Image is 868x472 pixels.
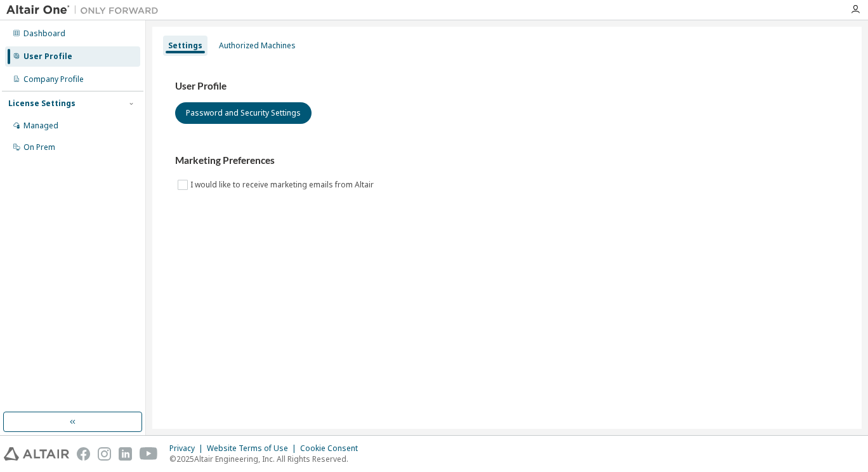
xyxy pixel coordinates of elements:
p: © 2025 Altair Engineering, Inc. All Rights Reserved. [169,454,365,464]
button: Password and Security Settings [175,102,312,124]
div: Cookie Consent [300,443,365,454]
div: Privacy [169,443,207,454]
div: On Prem [23,142,55,152]
label: I would like to receive marketing emails from Altair [190,177,376,192]
h3: User Profile [175,80,839,93]
div: Company Profile [23,74,84,84]
div: Dashboard [23,29,65,39]
div: Authorized Machines [219,41,296,51]
div: Website Terms of Use [207,443,300,454]
img: facebook.svg [77,447,90,461]
img: altair_logo.svg [4,447,69,461]
div: License Settings [8,98,76,109]
div: Settings [168,41,202,51]
img: youtube.svg [140,447,158,461]
div: User Profile [23,51,72,62]
img: instagram.svg [98,447,111,461]
img: Altair One [6,4,165,17]
h3: Marketing Preferences [175,154,839,167]
img: linkedin.svg [119,447,132,461]
div: Managed [23,121,58,131]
